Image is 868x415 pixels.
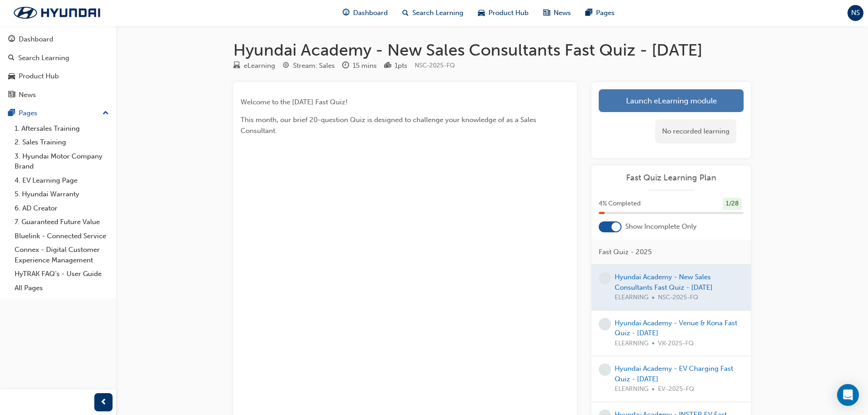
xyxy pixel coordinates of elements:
span: Product Hub [488,8,529,18]
a: Hyundai Academy - EV Charging Fast Quiz - [DATE] [615,364,733,383]
a: car-iconProduct Hub [471,4,536,22]
a: Search Learning [4,50,113,67]
span: search-icon [8,54,15,62]
div: 1 / 28 [723,198,742,210]
div: 1 pts [395,61,407,71]
span: Search Learning [412,8,463,18]
a: Launch eLearning module [599,89,744,112]
button: Pages [4,105,113,122]
a: Fast Quiz Learning Plan [599,173,744,183]
span: prev-icon [100,397,107,408]
span: NS [851,8,860,18]
span: VK-2025-FQ [658,338,693,349]
div: Product Hub [19,71,59,82]
a: news-iconNews [536,4,578,22]
span: clock-icon [342,62,349,70]
span: pages-icon [586,7,592,19]
div: eLearning [244,61,275,71]
span: car-icon [478,7,485,19]
span: 4 % Completed [599,199,641,209]
span: This month, our brief 20-question Quiz is designed to challenge your knowledge of as a Sales Cons... [241,116,538,135]
img: Trak [5,3,109,22]
a: Bluelink - Connected Service [11,229,113,243]
a: search-iconSearch Learning [395,4,471,22]
div: Pages [19,108,37,118]
a: All Pages [11,281,113,295]
span: podium-icon [384,62,391,70]
a: News [4,87,113,103]
span: EV-2025-FQ [658,384,694,395]
span: learningRecordVerb_NONE-icon [599,364,611,376]
button: DashboardSearch LearningProduct HubNews [4,29,113,105]
span: guage-icon [8,36,15,44]
span: news-icon [543,7,550,19]
a: Dashboard [4,31,113,48]
div: 15 mins [353,61,377,71]
a: 4. EV Learning Page [11,174,113,188]
a: guage-iconDashboard [335,4,395,22]
div: No recorded learning [655,119,736,143]
div: Search Learning [18,53,69,63]
span: Learning resource code [415,61,455,69]
span: search-icon [402,7,409,19]
a: 1. Aftersales Training [11,122,113,136]
div: Duration [342,60,377,72]
span: target-icon [282,62,289,70]
a: pages-iconPages [578,4,622,22]
a: Hyundai Academy - Venue & Kona Fast Quiz - [DATE] [615,319,737,338]
span: Welcome to the [DATE] Fast Quiz! [241,98,348,106]
a: HyTRAK FAQ's - User Guide [11,267,113,281]
span: Pages [596,8,615,18]
a: Connex - Digital Customer Experience Management [11,243,113,267]
span: News [554,8,571,18]
h1: Hyundai Academy - New Sales Consultants Fast Quiz - [DATE] [233,40,751,60]
div: News [19,90,36,100]
span: ELEARNING [615,384,648,395]
div: Stream [282,60,335,72]
span: learningRecordVerb_NONE-icon [599,272,611,284]
span: Dashboard [353,8,388,18]
span: pages-icon [8,109,15,118]
span: Fast Quiz - 2025 [599,247,652,257]
div: Stream: Sales [293,61,335,71]
a: 7. Guaranteed Future Value [11,215,113,229]
span: ELEARNING [615,338,648,349]
span: learningRecordVerb_NONE-icon [599,318,611,330]
span: car-icon [8,72,15,81]
a: 3. Hyundai Motor Company Brand [11,149,113,174]
div: Points [384,60,407,72]
div: Open Intercom Messenger [837,384,859,406]
span: learningResourceType_ELEARNING-icon [233,62,240,70]
span: guage-icon [343,7,349,19]
a: 5. Hyundai Warranty [11,187,113,201]
div: Type [233,60,275,72]
a: Product Hub [4,68,113,85]
a: 6. AD Creator [11,201,113,215]
button: NS [847,5,863,21]
span: Show Incomplete Only [625,221,697,232]
div: Dashboard [19,34,53,45]
span: up-icon [103,108,109,119]
a: 2. Sales Training [11,135,113,149]
span: news-icon [8,91,15,99]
